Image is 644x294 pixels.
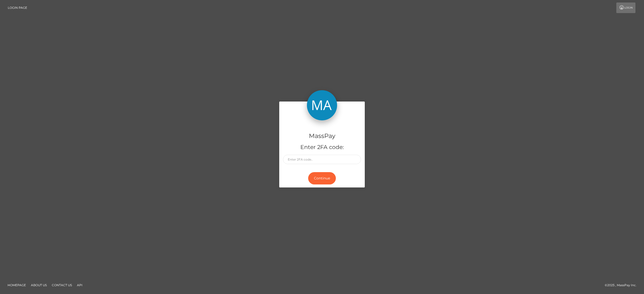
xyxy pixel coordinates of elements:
a: Contact Us [50,281,74,289]
a: Login Page [8,3,27,13]
a: About Us [29,281,49,289]
a: Homepage [6,281,28,289]
h4: MassPay [283,132,361,140]
div: © 2025 , MassPay Inc. [605,282,640,288]
input: Enter 2FA code.. [283,155,361,164]
a: Login [616,3,635,13]
h5: Enter 2FA code: [283,143,361,151]
button: Continue [308,172,336,184]
img: MassPay [307,90,337,120]
a: API [75,281,85,289]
